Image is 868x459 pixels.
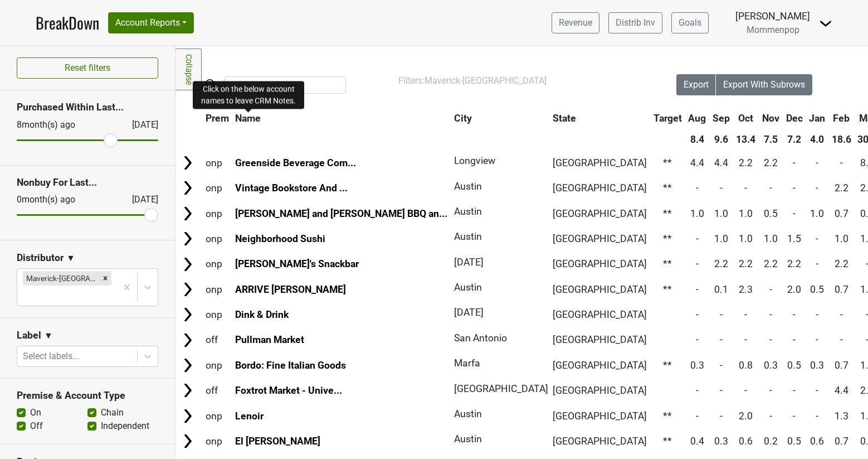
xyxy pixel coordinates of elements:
[203,176,232,200] td: onp
[734,129,759,149] th: 13.4
[716,74,812,95] button: Export With Subrows
[553,208,647,219] span: [GEOGRAPHIC_DATA]
[44,329,53,342] span: ▼
[816,182,818,194] span: -
[676,74,716,95] button: Export
[810,360,824,371] span: 0.3
[235,436,320,447] a: El [PERSON_NAME]
[793,208,796,219] span: -
[764,258,778,269] span: 2.2
[454,307,484,318] span: [DATE]
[454,408,482,419] span: Austin
[696,233,699,244] span: -
[769,284,772,295] span: -
[696,182,699,194] span: -
[179,256,196,273] img: Arrow right
[793,309,796,320] span: -
[806,129,828,149] th: 4.0
[17,390,158,402] h3: Premise & Account Type
[696,309,699,320] span: -
[451,108,543,128] th: City: activate to sort column ascending
[764,157,778,168] span: 2.2
[553,157,647,168] span: [GEOGRAPHIC_DATA]
[454,433,482,444] span: Austin
[787,284,801,295] span: 2.0
[829,129,854,149] th: 18.6
[108,12,194,33] button: Account Reports
[553,410,647,422] span: [GEOGRAPHIC_DATA]
[233,108,451,128] th: Name: activate to sort column ascending
[835,410,849,422] span: 1.3
[203,303,232,327] td: onp
[810,208,824,219] span: 1.0
[739,233,753,244] span: 1.0
[177,108,202,128] th: &nbsp;: activate to sort column ascending
[720,410,723,422] span: -
[690,157,704,168] span: 4.4
[235,360,346,371] a: Bordo: Fine Italian Goods
[690,436,704,447] span: 0.4
[816,157,818,168] span: -
[101,419,149,433] label: Independent
[235,309,289,320] a: Dink & Drink
[203,429,232,453] td: onp
[739,258,753,269] span: 2.2
[787,360,801,371] span: 0.5
[840,334,843,345] span: -
[203,108,232,128] th: Prem: activate to sort column ascending
[179,205,196,222] img: Arrow right
[744,385,747,396] span: -
[193,81,304,109] div: Click on the below account names to leave CRM Notes.
[553,182,647,194] span: [GEOGRAPHIC_DATA]
[17,118,105,132] div: 8 month(s) ago
[235,334,304,345] a: Pullman Market
[608,12,662,33] a: Distrib Inv
[654,113,682,124] span: Target
[179,154,196,171] img: Arrow right
[829,108,854,128] th: Feb: activate to sort column ascending
[30,406,41,419] label: On
[714,157,728,168] span: 4.4
[819,17,832,30] img: Dropdown Menu
[235,157,356,168] a: Greenside Beverage Com...
[714,258,728,269] span: 2.2
[810,436,824,447] span: 0.6
[203,201,232,225] td: onp
[179,433,196,450] img: Arrow right
[454,257,484,268] span: [DATE]
[454,357,480,369] span: Marfa
[739,436,753,447] span: 0.6
[203,151,232,175] td: onp
[30,419,43,433] label: Off
[17,177,158,189] h3: Nonbuy For Last...
[816,334,818,345] span: -
[454,206,482,217] span: Austin
[840,157,843,168] span: -
[552,12,599,33] a: Revenue
[553,334,647,345] span: [GEOGRAPHIC_DATA]
[36,11,99,35] a: BreakDown
[793,182,796,194] span: -
[787,233,801,244] span: 1.5
[454,383,548,394] span: [GEOGRAPHIC_DATA]
[101,406,124,419] label: Chain
[840,309,843,320] span: -
[739,360,753,371] span: 0.8
[235,284,346,295] a: ARRIVE [PERSON_NAME]
[744,182,747,194] span: -
[179,357,196,374] img: Arrow right
[17,57,158,79] button: Reset filters
[835,436,849,447] span: 0.7
[685,108,709,128] th: Aug: activate to sort column ascending
[764,360,778,371] span: 0.3
[235,182,348,194] a: Vintage Bookstore And ...
[769,385,772,396] span: -
[235,208,447,219] a: [PERSON_NAME] and [PERSON_NAME] BBQ an...
[454,181,482,192] span: Austin
[696,258,699,269] span: -
[553,436,647,447] span: [GEOGRAPHIC_DATA]
[739,284,753,295] span: 2.3
[454,332,507,344] span: San Antonio
[816,233,818,244] span: -
[783,108,806,128] th: Dec: activate to sort column ascending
